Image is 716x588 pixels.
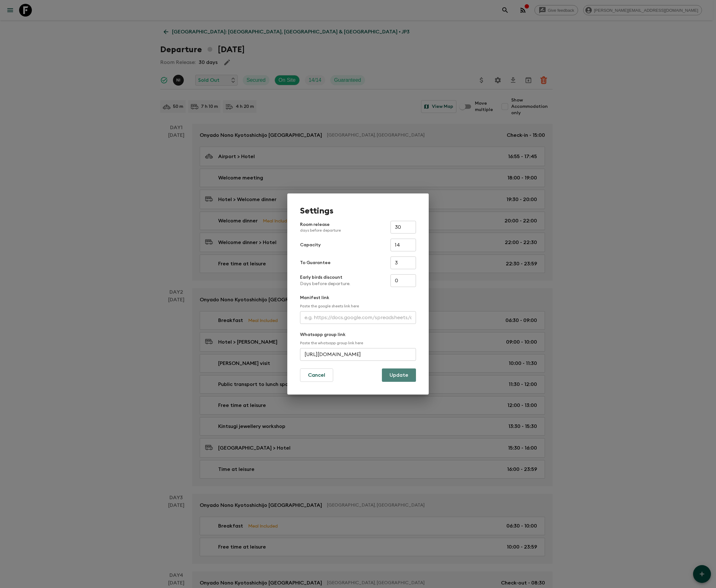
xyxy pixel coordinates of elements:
[300,332,416,338] p: Whatsapp group link
[300,206,416,216] h1: Settings
[300,368,333,382] button: Cancel
[300,304,416,309] p: Paste the google sheets link here
[390,239,416,251] input: e.g. 14
[300,228,341,233] p: days before departure
[300,242,321,248] p: Capacity
[382,368,416,382] button: Update
[300,348,416,361] input: e.g. https://chat.whatsapp.com/...
[300,281,350,287] p: Days before departure.
[300,340,416,346] p: Paste the whatsapp group link here
[300,295,416,301] p: Manifest link
[300,260,331,266] p: To Guarantee
[300,274,350,281] p: Early birds discount
[300,221,341,233] p: Room release
[390,256,416,269] input: e.g. 4
[300,311,416,324] input: e.g. https://docs.google.com/spreadsheets/d/1P7Zz9v8J0vXy1Q/edit#gid=0
[390,221,416,234] input: e.g. 30
[390,274,416,287] input: e.g. 180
